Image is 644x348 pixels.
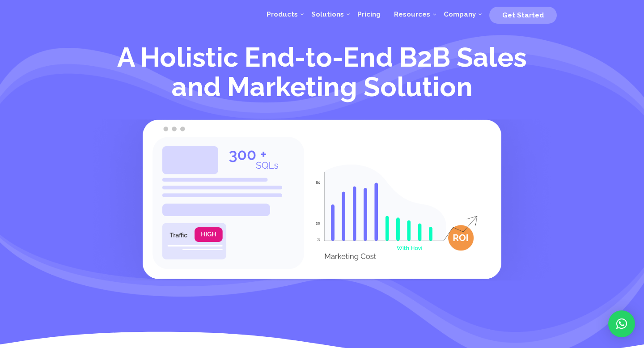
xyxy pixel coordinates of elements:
a: Resources [387,1,437,28]
span: Products [267,10,298,18]
a: Solutions [305,1,351,28]
span: Company [444,10,476,18]
a: Get Started [489,8,557,21]
a: Pricing [351,1,387,28]
a: Products [260,1,305,28]
a: Company [437,1,483,28]
span: Get Started [502,11,544,19]
span: Resources [394,10,430,18]
span: Pricing [357,10,381,18]
span: A Holistic End-to-End B2B Sales and Marketing Solution [117,42,527,102]
span: Solutions [311,10,344,18]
